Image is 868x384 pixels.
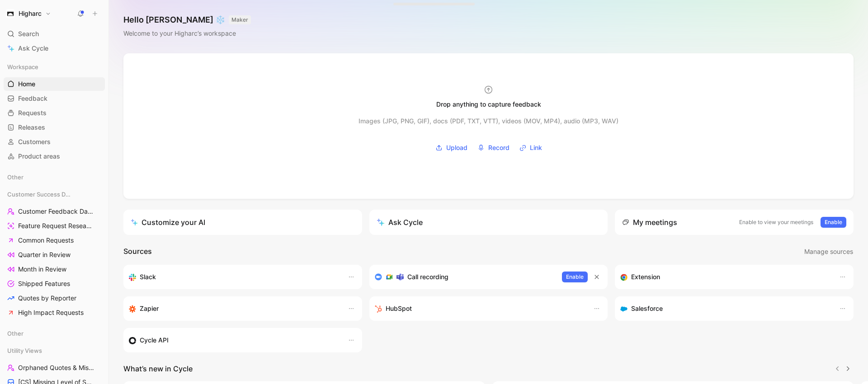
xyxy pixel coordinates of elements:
[18,80,35,89] span: Home
[6,9,15,18] img: Higharc
[4,92,105,105] a: Feedback
[4,170,105,184] div: Other
[4,187,105,201] div: Customer Success Dashboards
[4,306,105,319] a: High Impact Requests
[4,327,105,343] div: Other
[620,272,830,282] div: Capture feedback from anywhere on the web
[739,218,813,227] p: Enable to view your meetings
[825,218,842,227] span: Enable
[4,219,105,233] a: Feature Request Research
[18,28,39,39] span: Search
[123,14,251,25] h1: Hello [PERSON_NAME] ❄️
[377,217,423,228] div: Ask Cycle
[4,327,105,340] div: Other
[18,250,71,259] span: Quarter in Review
[7,329,24,338] span: Other
[4,170,105,187] div: Other
[18,43,48,54] span: Ask Cycle
[474,141,513,155] button: Record
[436,99,541,110] div: Drop anything to capture feedback
[4,234,105,247] a: Common Requests
[359,116,618,126] div: Images (JPG, PNG, GIF), docs (PDF, TXT, VTT), videos (MOV, MP4), audio (MP3, WAV)
[622,217,677,228] div: My meetings
[4,205,105,218] a: Customer Feedback Dashboard
[123,28,251,39] div: Welcome to your Higharc’s workspace
[446,142,467,153] span: Upload
[4,27,105,41] div: Search
[18,207,94,216] span: Customer Feedback Dashboard
[4,60,105,74] div: Workspace
[18,236,74,245] span: Common Requests
[804,246,854,258] button: Manage sources
[562,272,588,282] button: Enable
[229,15,251,24] button: MAKER
[488,142,509,153] span: Record
[631,303,663,314] h3: Salesforce
[123,363,193,374] h2: What’s new in Cycle
[7,346,42,355] span: Utility Views
[18,294,76,303] span: Quotes by Reporter
[407,272,448,282] h3: Call recording
[4,248,105,262] a: Quarter in Review
[4,42,105,55] a: Ask Cycle
[4,277,105,290] a: Shipped Features
[123,246,152,258] h2: Sources
[140,272,156,282] h3: Slack
[4,262,105,276] a: Month in Review
[4,361,105,375] a: Orphaned Quotes & Missing Level of Support
[18,94,47,103] span: Feedback
[4,187,105,319] div: Customer Success DashboardsCustomer Feedback DashboardFeature Request ResearchCommon RequestsQuar...
[129,335,339,346] div: Sync customers & send feedback from custom sources. Get inspired by our favorite use case
[131,217,205,228] div: Customize your AI
[4,344,105,357] div: Utility Views
[4,106,105,120] a: Requests
[7,173,24,182] span: Other
[804,246,853,257] span: Manage sources
[18,123,45,132] span: Releases
[821,217,846,228] button: Enable
[4,121,105,134] a: Releases
[19,9,42,18] h1: Higharc
[375,272,555,282] div: Record & transcribe meetings from Zoom, Meet & Teams.
[18,152,60,161] span: Product areas
[18,108,47,117] span: Requests
[129,272,339,282] div: Sync your customers, send feedback and get updates in Slack
[530,142,542,153] span: Link
[4,291,105,305] a: Quotes by Reporter
[129,303,339,314] div: Capture feedback from thousands of sources with Zapier (survey results, recordings, sheets, etc).
[140,303,159,314] h3: Zapier
[4,77,105,91] a: Home
[18,363,96,372] span: Orphaned Quotes & Missing Level of Support
[4,150,105,163] a: Product areas
[4,7,53,20] button: HigharcHigharc
[516,141,545,155] button: Link
[123,210,362,235] a: Customize your AI
[369,210,608,235] button: Ask Cycle
[7,62,38,71] span: Workspace
[18,265,66,274] span: Month in Review
[18,279,70,288] span: Shipped Features
[631,272,660,282] h3: Extension
[140,335,169,346] h3: Cycle API
[18,221,93,230] span: Feature Request Research
[432,141,471,155] button: Upload
[7,190,72,199] span: Customer Success Dashboards
[18,308,84,317] span: High Impact Requests
[4,135,105,149] a: Customers
[386,303,412,314] h3: HubSpot
[566,272,584,281] span: Enable
[18,137,51,146] span: Customers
